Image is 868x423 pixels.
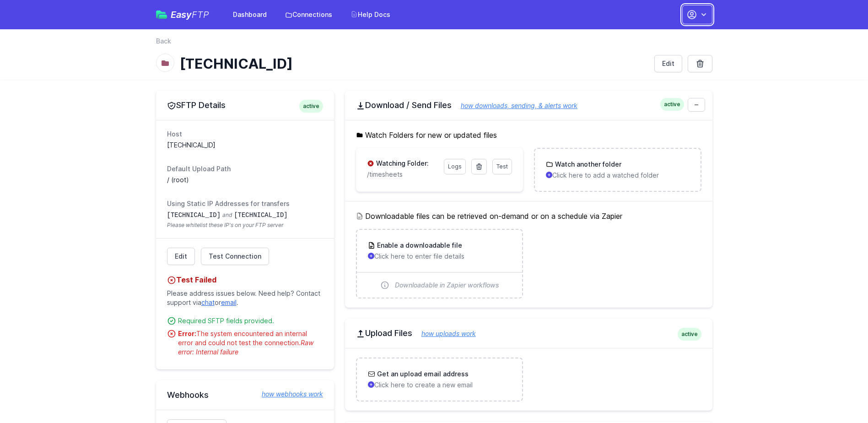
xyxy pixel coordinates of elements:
span: Downloadable in Zapier workflows [395,281,499,290]
dd: [TECHNICAL_ID] [167,141,323,150]
a: chat [201,298,215,306]
a: Connections [280,6,338,23]
a: Get an upload email address Click here to create a new email [357,358,522,401]
a: Test [492,159,512,174]
a: how webhooks work [253,390,323,399]
a: Test Connection [201,248,269,265]
h2: SFTP Details [167,100,323,111]
span: and [222,211,232,218]
h3: Watching Folder: [374,159,429,168]
dt: Host [167,130,323,139]
span: Raw error: Internal failure [178,339,313,356]
a: Watch another folder Click here to add a watched folder [535,149,700,191]
p: Click here to enter file details [368,252,511,261]
h2: Webhooks [167,390,323,401]
p: /timesheets [367,170,438,179]
div: Required SFTP fields provided. [178,316,323,325]
h1: [TECHNICAL_ID] [180,55,647,72]
a: Logs [444,159,466,174]
dt: Default Upload Path [167,164,323,174]
h5: Downloadable files can be retrieved on-demand or on a schedule via Zapier [356,211,701,222]
span: Test Connection [209,252,261,261]
h4: Test Failed [167,274,323,285]
span: Test [496,163,508,170]
a: Help Docs [345,6,396,23]
span: Easy [171,10,209,19]
a: Back [156,37,171,46]
span: FTP [192,9,209,20]
p: Click here to create a new email [368,380,511,390]
h2: Upload Files [356,328,701,339]
iframe: Drift Widget Chat Controller [822,377,857,412]
span: Please whitelist these IP's on your FTP server [167,222,323,229]
h3: Watch another folder [553,160,621,169]
dd: / (root) [167,175,323,184]
h5: Watch Folders for new or updated files [356,130,701,141]
code: [TECHNICAL_ID] [234,211,288,219]
a: Edit [167,248,195,265]
a: Dashboard [227,6,272,23]
h3: Get an upload email address [375,369,469,379]
span: active [678,328,701,341]
a: EasyFTP [156,10,209,19]
p: Click here to add a watched folder [546,171,689,180]
h2: Download / Send Files [356,100,701,111]
span: active [660,98,684,111]
strong: Error: [178,330,196,337]
a: Enable a downloadable file Click here to enter file details Downloadable in Zapier workflows [357,230,522,298]
span: active [299,100,323,113]
nav: Breadcrumb [156,37,712,51]
h3: Enable a downloadable file [375,241,462,250]
a: email [221,298,237,306]
p: Please address issues below. Need help? Contact support via or . [167,285,323,311]
a: Edit [654,55,682,72]
dt: Using Static IP Addresses for transfers [167,199,323,208]
div: The system encountered an internal error and could not test the connection. [178,329,323,357]
a: how uploads work [412,330,476,337]
a: how downloads, sending, & alerts work [452,102,577,109]
img: easyftp_logo.png [156,11,167,19]
code: [TECHNICAL_ID] [167,211,221,219]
